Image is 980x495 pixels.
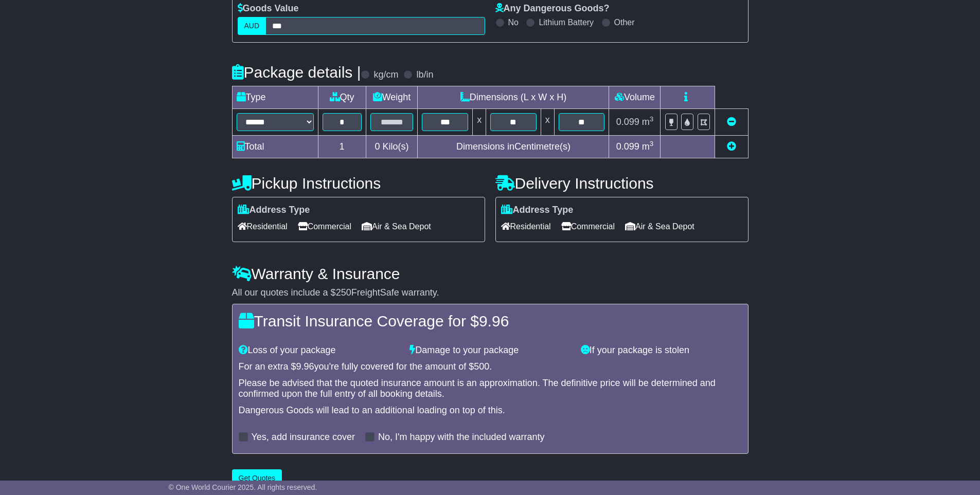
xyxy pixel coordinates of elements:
[232,287,749,299] div: All our quotes include a $ FreightSafe warranty.
[232,64,361,81] h4: Package details |
[373,69,398,81] label: kg/cm
[650,140,654,148] sup: 3
[366,136,418,158] td: Kilo(s)
[501,205,574,216] label: Address Type
[298,218,351,234] span: Commercial
[616,117,639,127] span: 0.099
[642,117,654,127] span: m
[232,175,485,192] h4: Pickup Instructions
[495,175,749,192] h4: Delivery Instructions
[418,136,609,158] td: Dimensions in Centimetre(s)
[234,345,405,356] div: Loss of your package
[416,69,433,81] label: lb/in
[239,378,742,400] div: Please be advised that the quoted insurance amount is an approximation. The definitive price will...
[576,345,747,356] div: If your package is stolen
[625,218,694,234] span: Air & Sea Depot
[541,109,554,136] td: x
[239,361,742,373] div: For an extra $ you're fully covered for the amount of $ .
[614,17,635,27] label: Other
[508,17,519,27] label: No
[238,3,299,14] label: Goods Value
[232,136,318,158] td: Total
[362,218,431,234] span: Air & Sea Depot
[501,218,551,234] span: Residential
[238,205,310,216] label: Address Type
[642,141,654,152] span: m
[616,141,639,152] span: 0.099
[238,17,266,35] label: AUD
[239,313,742,329] h4: Transit Insurance Coverage for $
[232,469,282,487] button: Get Quotes
[404,345,576,356] div: Damage to your package
[378,432,545,443] label: No, I'm happy with the included warranty
[252,432,355,443] label: Yes, add insurance cover
[561,218,615,234] span: Commercial
[239,405,742,416] div: Dangerous Goods will lead to an additional loading on top of this.
[479,313,509,329] span: 9.96
[169,483,317,491] span: © One World Courier 2025. All rights reserved.
[418,86,609,109] td: Dimensions (L x W x H)
[318,86,366,109] td: Qty
[727,141,736,152] a: Add new item
[495,3,610,14] label: Any Dangerous Goods?
[336,287,351,298] span: 250
[473,109,486,136] td: x
[727,117,736,127] a: Remove this item
[539,17,594,27] label: Lithium Battery
[474,361,489,372] span: 500
[609,86,661,109] td: Volume
[232,265,749,282] h4: Warranty & Insurance
[366,86,418,109] td: Weight
[375,141,380,152] span: 0
[238,218,288,234] span: Residential
[318,136,366,158] td: 1
[232,86,318,109] td: Type
[650,115,654,123] sup: 3
[296,361,314,372] span: 9.96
